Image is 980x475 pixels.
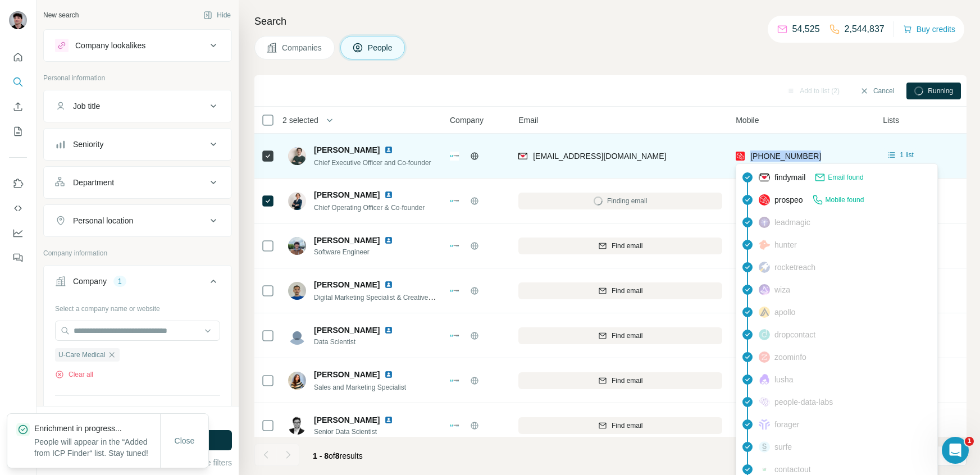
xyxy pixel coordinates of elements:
img: provider contactout logo [759,467,770,472]
span: hunter [774,239,797,250]
img: LinkedIn logo [384,415,393,424]
button: Use Surfe on LinkedIn [9,173,27,194]
img: LinkedIn logo [384,145,393,154]
div: New search [43,10,79,20]
span: 1 [965,437,974,446]
img: provider dropcontact logo [759,329,770,340]
div: Company lookalikes [75,40,145,51]
img: LinkedIn logo [384,370,393,379]
button: Company1 [44,268,231,299]
span: 8 [335,451,340,460]
button: Dashboard [9,223,27,243]
img: provider zoominfo logo [759,351,770,363]
button: Personal location [44,207,231,234]
span: Email found [828,172,863,182]
button: Job title [44,93,231,120]
span: 1 list [900,150,914,160]
button: Hide [195,7,239,24]
img: provider surfe logo [759,441,770,453]
img: Logo of U-Care Medical [450,286,459,295]
div: Personal location [73,215,133,226]
img: Logo of U-Care Medical [450,421,459,430]
span: apollo [774,307,795,318]
button: Company lookalikes [44,32,231,59]
div: Select a company name or website [55,299,220,314]
span: wiza [774,284,790,295]
img: Logo of U-Care Medical [450,241,459,250]
button: Find email [518,417,722,434]
img: provider forager logo [759,419,770,430]
button: Seniority [44,131,231,158]
span: rocketreach [774,262,815,273]
img: Logo of U-Care Medical [450,197,459,205]
span: of [329,451,335,460]
span: lusha [774,374,793,385]
div: Department [73,177,114,188]
button: Find email [518,237,722,254]
p: Personal information [43,73,232,83]
div: Company [73,276,107,287]
img: provider wiza logo [759,284,770,295]
span: dropcontact [774,329,815,340]
p: 54,525 [792,22,820,36]
button: Find email [518,282,722,299]
h4: Search [254,13,967,29]
span: [PERSON_NAME] [314,235,380,246]
img: Avatar [288,192,306,210]
button: Find email [518,372,722,389]
img: provider people-data-labs logo [759,397,770,407]
img: Logo of U-Care Medical [450,331,459,340]
span: Find email [612,241,642,251]
span: Mobile found [826,195,864,205]
span: Digital Marketing Specialist & Creative Content Creator [314,293,478,302]
img: provider hunter logo [759,240,770,250]
img: Avatar [9,11,27,29]
span: leadmagic [774,217,810,228]
button: Enrich CSV [9,97,27,117]
button: Close [167,431,203,451]
img: provider findymail logo [518,150,527,162]
span: Find email [612,286,642,296]
img: Avatar [288,282,306,300]
span: U-Care Medical [58,350,105,360]
img: provider prospeo logo [736,150,745,162]
img: Avatar [288,417,306,435]
span: Running [928,86,953,96]
span: forager [774,419,799,430]
span: 1 - 8 [313,451,329,460]
span: Email [518,115,538,126]
span: Chief Executive Officer and Co-founder [314,159,431,167]
p: Company information [43,248,232,258]
img: provider findymail logo [759,172,770,183]
button: Department [44,169,231,196]
span: [PERSON_NAME] [314,414,380,426]
span: people-data-labs [774,396,833,408]
img: Avatar [288,237,306,255]
img: Avatar [288,147,306,165]
span: [PERSON_NAME] [314,189,380,200]
span: Close [175,435,195,446]
img: Avatar [288,327,306,345]
span: Mobile [736,115,759,126]
span: results [313,451,363,460]
span: People [368,42,394,53]
div: Job title [73,101,100,112]
img: LinkedIn logo [384,280,393,289]
img: Avatar [288,372,306,390]
p: Enrichment in progress... [34,423,160,434]
img: LinkedIn logo [384,236,393,245]
img: LinkedIn logo [384,190,393,199]
img: Logo of U-Care Medical [450,152,459,161]
span: Senior Data Scientist [314,427,407,437]
span: 2 selected [282,115,318,126]
span: prospeo [774,194,803,205]
span: Find email [612,421,642,431]
span: [PERSON_NAME] [314,325,380,336]
span: Software Engineer [314,247,407,257]
button: Buy credits [903,21,955,37]
span: [PHONE_NUMBER] [750,152,821,161]
span: [EMAIL_ADDRESS][DOMAIN_NAME] [533,152,666,161]
span: Find email [612,331,642,341]
span: surfe [774,441,792,453]
img: provider lusha logo [759,374,770,385]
